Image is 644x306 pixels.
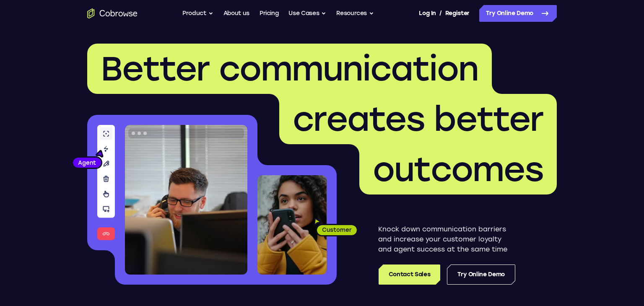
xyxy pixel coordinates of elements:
[439,8,442,18] span: /
[445,5,470,22] a: Register
[419,5,436,22] a: Log In
[379,265,440,285] a: Contact Sales
[373,149,543,189] span: outcomes
[260,5,279,22] a: Pricing
[336,5,374,22] button: Resources
[223,5,249,22] a: About us
[288,5,326,22] button: Use Cases
[101,49,478,89] span: Better communication
[293,99,543,139] span: creates better
[182,5,213,22] button: Product
[378,224,515,254] p: Knock down communication barriers and increase your customer loyalty and agent success at the sam...
[125,125,247,275] img: A customer support agent talking on the phone
[447,265,515,285] a: Try Online Demo
[257,175,327,275] img: A customer holding their phone
[479,5,557,22] a: Try Online Demo
[87,8,138,18] a: Go to the home page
